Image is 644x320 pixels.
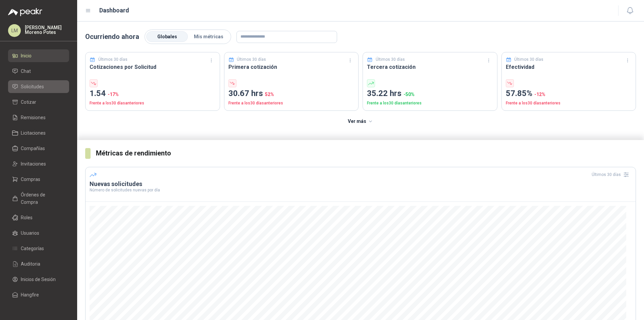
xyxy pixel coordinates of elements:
[21,160,46,168] span: Invitaciones
[8,80,69,93] a: Solicitudes
[21,67,31,75] span: Chat
[21,83,44,90] span: Solicitudes
[534,92,545,97] span: -12 %
[8,188,69,209] a: Órdenes de Compra
[99,6,129,15] h1: Dashboard
[8,242,69,255] a: Categorías
[21,229,39,237] span: Usuarios
[506,100,632,106] p: Frente a los 30 días anteriores
[8,65,69,78] a: Chat
[237,56,266,63] p: Últimos 30 días
[8,111,69,124] a: Remisiones
[90,63,216,71] h3: Cotizaciones por Solicitud
[21,114,46,121] span: Remisiones
[21,98,36,106] span: Cotizar
[21,191,63,206] span: Órdenes de Compra
[21,276,56,283] span: Inicios de Sesión
[8,173,69,186] a: Compras
[21,245,44,252] span: Categorías
[514,56,543,63] p: Últimos 30 días
[367,63,493,71] h3: Tercera cotización
[21,176,40,183] span: Compras
[21,260,40,268] span: Auditoria
[21,52,32,59] span: Inicio
[228,63,355,71] h3: Primera cotización
[8,211,69,224] a: Roles
[194,34,223,39] span: Mis métricas
[8,96,69,108] a: Cotizar
[376,56,405,63] p: Últimos 30 días
[265,92,274,97] span: 52 %
[90,87,216,100] p: 1.54
[367,87,493,100] p: 35.22 hrs
[21,129,46,137] span: Licitaciones
[8,127,69,139] a: Licitaciones
[157,34,177,39] span: Globales
[90,188,632,192] p: Número de solicitudes nuevas por día
[8,227,69,239] a: Usuarios
[8,157,69,170] a: Invitaciones
[8,273,69,286] a: Inicios de Sesión
[367,100,493,106] p: Frente a los 30 días anteriores
[8,258,69,270] a: Auditoria
[404,92,415,97] span: -50 %
[8,288,69,301] a: Hangfire
[506,87,632,100] p: 57.85%
[8,8,42,16] img: Logo peakr
[228,87,355,100] p: 30.67 hrs
[21,214,33,221] span: Roles
[228,100,355,106] p: Frente a los 30 días anteriores
[98,56,127,63] p: Últimos 30 días
[90,100,216,106] p: Frente a los 30 días anteriores
[8,142,69,155] a: Compañías
[592,169,632,180] div: Últimos 30 días
[21,291,39,299] span: Hangfire
[344,115,377,128] button: Ver más
[108,92,119,97] span: -17 %
[8,24,21,37] div: LM
[96,148,636,158] h3: Métricas de rendimiento
[506,63,632,71] h3: Efectividad
[21,145,45,152] span: Compañías
[25,25,69,35] p: [PERSON_NAME] Moreno Potes
[90,180,632,188] h3: Nuevas solicitudes
[8,49,69,62] a: Inicio
[85,32,139,42] p: Ocurriendo ahora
